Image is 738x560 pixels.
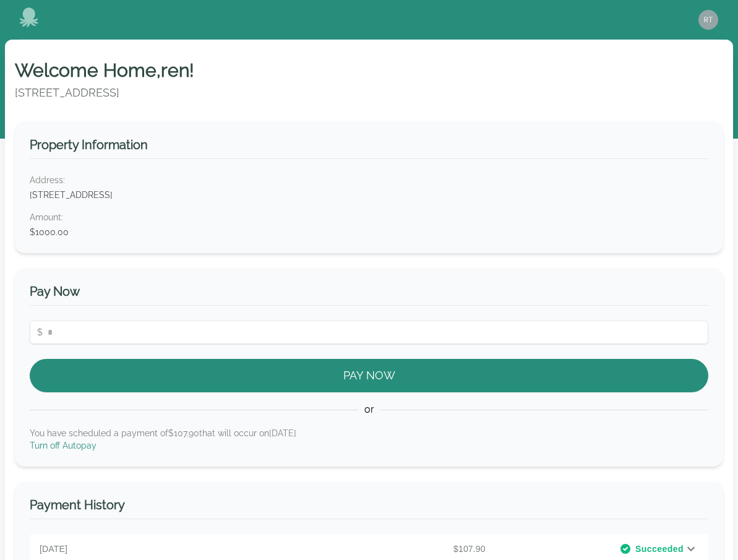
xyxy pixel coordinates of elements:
[30,189,708,201] dd: [STREET_ADDRESS]
[30,174,708,186] dt: Address:
[30,283,708,306] h3: Pay Now
[30,359,708,392] button: Pay Now
[15,59,723,82] h1: Welcome Home, ren !
[635,543,684,555] span: Succeeded
[30,226,708,238] dd: $1000.00
[40,543,265,555] p: [DATE]
[30,441,97,450] a: Turn off Autopay
[30,427,708,439] p: You have scheduled a payment of $107.90 that will occur on [DATE]
[30,496,708,519] h3: Payment History
[358,402,380,417] span: or
[30,136,708,159] h3: Property Information
[15,84,723,101] p: [STREET_ADDRESS]
[30,211,708,223] dt: Amount :
[265,543,490,555] p: $107.90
